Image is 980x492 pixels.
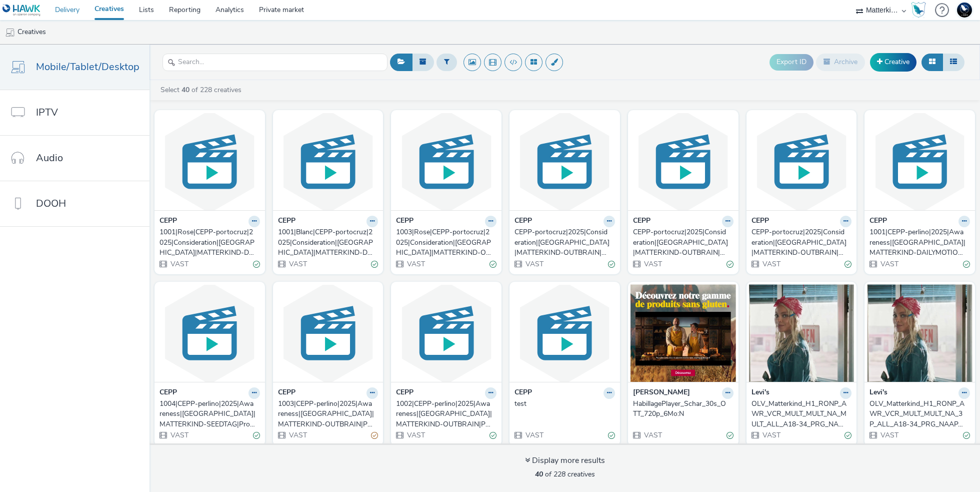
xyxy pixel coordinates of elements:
a: OLV_Matterkind_H1_RONP_AWR_VCR_MULT_MULT_NA_3P_ALL_A18-34_PRG_NAAP_CPM_SSD_15s_NA_DVID_1012 spoti... [869,399,970,429]
div: CEPP-portocruz|2025|Consideration|[GEOGRAPHIC_DATA]|MATTERKIND-OUTBRAIN|Programmatic - PG|Crossde... [633,227,729,258]
div: Valid [844,259,851,269]
div: test [514,399,611,409]
button: Archive [816,54,865,71]
strong: Levi's [751,387,769,399]
span: VAST [761,430,780,440]
span: VAST [288,259,307,269]
span: of 228 creatives [535,469,595,479]
span: VAST [643,259,662,269]
span: Mobile/Tablet/Desktop [36,60,139,74]
div: 1001|Blanc|CEPP-portocruz|2025|Consideration|[GEOGRAPHIC_DATA]|MATTERKIND-DAILYMOTION|Programmati... [278,227,374,258]
strong: 40 [181,85,189,95]
strong: CEPP [396,216,413,227]
img: 1001|Rose|CEPP-portocruz|2025|Consideration|France|MATTERKIND-DAILYMOTION|Programmatic - PG|Cross... [157,113,262,210]
div: OLV_Matterkind_H1_RONP_AWR_VCR_MULT_MULT_NA_3P_ALL_A18-34_PRG_NAAP_CPM_SSD_15s_NA_DVID_1012 spoti... [869,399,966,429]
div: Valid [608,259,615,269]
span: DOOH [36,196,66,211]
div: CEPP-portocruz|2025|Consideration|[GEOGRAPHIC_DATA]|MATTERKIND-OUTBRAIN|Programmatic - PG|Crossde... [514,227,611,258]
a: 1002|CEPP-perlino|2025|Awareness|[GEOGRAPHIC_DATA]|MATTERKIND-OUTBRAIN|Programmatic - PMP|Crossde... [396,399,496,429]
div: 1003|Rose|CEPP-portocruz|2025|Consideration|[GEOGRAPHIC_DATA]|MATTERKIND-OUTBRAIN|Programmatic - ... [396,227,492,258]
span: VAST [643,430,662,440]
img: mobile [5,28,15,38]
img: 1003|Rose|CEPP-portocruz|2025|Consideration|France|MATTERKIND-OUTBRAIN|Programmatic - PG|Crossdev... [393,113,499,210]
a: 1001|Blanc|CEPP-portocruz|2025|Consideration|[GEOGRAPHIC_DATA]|MATTERKIND-DAILYMOTION|Programmati... [278,227,378,258]
img: 1001|CEPP-perlino|2025|Awareness|France|MATTERKIND-DAILYMOTION|Programmatic - PG|Crossdevice|Stan... [867,113,972,210]
img: 1004|CEPP-perlino|2025|Awareness|France|MATTERKIND-SEEDTAG|Programmatic - PMP|Crossdevice|Stand a... [157,284,262,382]
img: undefined Logo [2,4,41,17]
div: Valid [963,259,970,269]
div: Valid [253,430,260,441]
a: CEPP-portocruz|2025|Consideration|[GEOGRAPHIC_DATA]|MATTERKIND-OUTBRAIN|Programmatic - PG|Crossde... [751,227,852,258]
strong: CEPP [514,216,532,227]
div: Valid [371,259,378,269]
div: Valid [726,259,733,269]
strong: Levi's [869,387,887,399]
a: 1001|CEPP-perlino|2025|Awareness|[GEOGRAPHIC_DATA]|MATTERKIND-DAILYMOTION|Programmatic - PG|Cross... [869,227,970,258]
span: VAST [761,259,780,269]
input: Search... [162,54,387,71]
button: Table [942,54,964,71]
strong: CEPP [751,216,769,227]
div: Valid [963,430,970,441]
a: Creative [870,53,916,71]
strong: 40 [535,469,543,479]
span: Audio [36,151,63,165]
div: Valid [608,430,615,441]
div: Valid [253,259,260,269]
a: OLV_Matterkind_H1_RONP_AWR_VCR_MULT_MULT_NA_MULT_ALL_A18-34_PRG_NAAP_CPM_SSD_15s_NA_DVID_1013 spo... [751,399,852,429]
span: VAST [406,430,425,440]
div: HabillagePlayer_Schar_30s_OTT_720p_6Mo:N [633,399,729,419]
a: Hawk Academy [911,2,930,18]
div: Valid [726,430,733,441]
img: Support Hawk [957,3,972,18]
span: VAST [524,430,543,440]
a: 1003|Rose|CEPP-portocruz|2025|Consideration|[GEOGRAPHIC_DATA]|MATTERKIND-OUTBRAIN|Programmatic - ... [396,227,496,258]
img: CEPP-portocruz|2025|Consideration|France|MATTERKIND-OUTBRAIN|Programmatic - PG|Crossdevice|Stand ... [749,113,854,210]
img: CEPP-portocruz|2025|Consideration|France|MATTERKIND-OUTBRAIN|Programmatic - PG|Crossdevice|Stand ... [512,113,617,210]
div: 1002|CEPP-perlino|2025|Awareness|[GEOGRAPHIC_DATA]|MATTERKIND-OUTBRAIN|Programmatic - PMP|Crossde... [396,399,492,429]
img: 1002|CEPP-perlino|2025|Awareness|France|MATTERKIND-OUTBRAIN|Programmatic - PMP|Crossdevice|Stand ... [393,284,499,382]
span: VAST [288,430,307,440]
div: Valid [489,430,496,441]
div: 1001|CEPP-perlino|2025|Awareness|[GEOGRAPHIC_DATA]|MATTERKIND-DAILYMOTION|Programmatic - PG|Cross... [869,227,966,258]
span: VAST [169,430,188,440]
a: 1003|CEPP-perlino|2025|Awareness|[GEOGRAPHIC_DATA]|MATTERKIND-OUTBRAIN|Programmatic - PMP|Crossde... [278,399,378,429]
div: 1003|CEPP-perlino|2025|Awareness|[GEOGRAPHIC_DATA]|MATTERKIND-OUTBRAIN|Programmatic - PMP|Crossde... [278,399,374,429]
strong: CEPP [278,216,295,227]
img: test visual [512,284,617,382]
a: Select of 228 creatives [159,85,245,95]
a: HabillagePlayer_Schar_30s_OTT_720p_6Mo:N [633,399,733,419]
div: Partially valid [371,430,378,441]
img: OLV_Matterkind_H1_RONP_AWR_VCR_MULT_MULT_NA_MULT_ALL_A18-34_PRG_NAAP_CPM_SSD_15s_NA_DVID_1013 spo... [749,284,854,382]
a: CEPP-portocruz|2025|Consideration|[GEOGRAPHIC_DATA]|MATTERKIND-OUTBRAIN|Programmatic - PG|Crossde... [514,227,615,258]
img: HabillagePlayer_Schar_30s_OTT_720p_6Mo:N visual [630,284,736,382]
strong: CEPP [159,216,177,227]
div: Valid [489,259,496,269]
div: 1001|Rose|CEPP-portocruz|2025|Consideration|[GEOGRAPHIC_DATA]|MATTERKIND-DAILYMOTION|Programmatic... [159,227,256,258]
strong: CEPP [633,216,650,227]
span: VAST [406,259,425,269]
img: Hawk Academy [911,2,926,18]
strong: [PERSON_NAME] [633,387,690,399]
button: Export ID [769,54,813,70]
div: CEPP-portocruz|2025|Consideration|[GEOGRAPHIC_DATA]|MATTERKIND-OUTBRAIN|Programmatic - PG|Crossde... [751,227,848,258]
span: VAST [879,259,898,269]
strong: CEPP [514,387,532,399]
span: IPTV [36,105,58,120]
img: 1003|CEPP-perlino|2025|Awareness|France|MATTERKIND-OUTBRAIN|Programmatic - PMP|Crossdevice|Stand ... [275,284,381,382]
strong: CEPP [396,387,413,399]
a: test [514,399,615,409]
span: VAST [879,430,898,440]
img: CEPP-portocruz|2025|Consideration|France|MATTERKIND-OUTBRAIN|Programmatic - PG|Crossdevice|Stand ... [630,113,736,210]
div: OLV_Matterkind_H1_RONP_AWR_VCR_MULT_MULT_NA_MULT_ALL_A18-34_PRG_NAAP_CPM_SSD_15s_NA_DVID_1013 spo... [751,399,848,429]
span: VAST [524,259,543,269]
img: 1001|Blanc|CEPP-portocruz|2025|Consideration|France|MATTERKIND-DAILYMOTION|Programmatic - PG|Cros... [275,113,381,210]
button: Grid [921,54,943,71]
div: Valid [844,430,851,441]
div: 1004|CEPP-perlino|2025|Awareness|[GEOGRAPHIC_DATA]|MATTERKIND-SEEDTAG|Programmatic - PMP|Crossdev... [159,399,256,429]
div: Display more results [525,455,605,466]
a: CEPP-portocruz|2025|Consideration|[GEOGRAPHIC_DATA]|MATTERKIND-OUTBRAIN|Programmatic - PG|Crossde... [633,227,733,258]
a: 1001|Rose|CEPP-portocruz|2025|Consideration|[GEOGRAPHIC_DATA]|MATTERKIND-DAILYMOTION|Programmatic... [159,227,260,258]
a: 1004|CEPP-perlino|2025|Awareness|[GEOGRAPHIC_DATA]|MATTERKIND-SEEDTAG|Programmatic - PMP|Crossdev... [159,399,260,429]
